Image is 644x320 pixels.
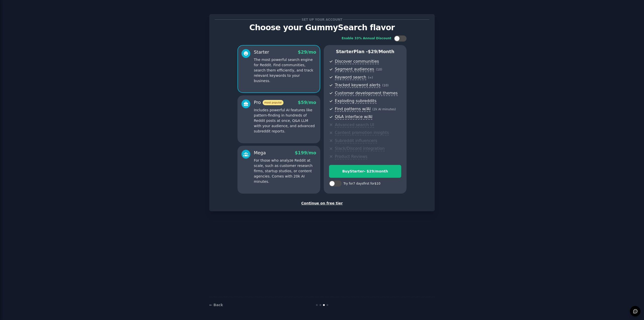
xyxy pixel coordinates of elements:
[254,57,316,84] p: The most powerful search engine for Reddit. Find communities, search them efficiently, and track ...
[335,114,372,120] span: Q&A interface w/AI
[335,106,371,112] span: Find patterns w/AI
[301,17,343,22] span: Set up your account
[254,108,316,134] p: Includes powerful AI features like pattern-finding in hundreds of Reddit posts at once, Q&A LLM w...
[329,49,401,55] p: Starter Plan -
[298,100,316,105] span: $ 59 /mo
[335,138,377,144] span: Subreddit influencers
[215,201,429,206] div: Continue on free tier
[335,59,379,64] span: Discover communities
[335,98,376,104] span: Exploding subreddits
[335,91,398,96] span: Customer development themes
[372,108,396,111] span: ( 2k AI minutes )
[263,100,284,105] span: most popular
[382,84,388,87] span: ( 10 )
[295,150,316,155] span: $ 199 /mo
[329,169,401,174] div: Buy Starter - $ 29 /month
[342,36,391,41] div: Enable 33% Annual Discount
[329,165,401,178] button: BuyStarter- $29/month
[335,122,374,128] span: Advanced search UI
[215,23,429,32] p: Choose your GummySearch flavor
[335,130,389,135] span: Content promotion insights
[368,76,373,79] span: ( ∞ )
[298,50,316,55] span: $ 29 /mo
[254,150,266,156] div: Mega
[335,154,367,159] span: Product Reviews
[368,49,394,54] span: $ 29 /month
[335,67,374,72] span: Segment audiences
[343,182,380,186] div: Try for 7 days first for $10
[335,75,366,80] span: Keyword search
[335,83,380,88] span: Tracked keyword alerts
[254,158,316,184] p: For those who analyze Reddit at scale, such as customer research firms, startup studios, or conte...
[209,303,223,307] a: ← Back
[376,68,382,71] span: ( 10 )
[254,49,269,55] div: Starter
[335,146,385,151] span: Slack/Discord integration
[254,99,284,106] div: Pro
